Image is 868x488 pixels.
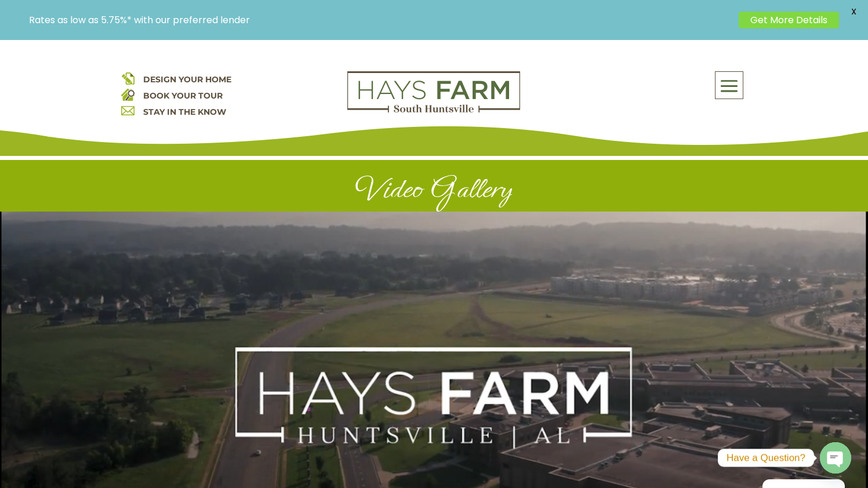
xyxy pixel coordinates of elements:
a: BOOK YOUR TOUR [143,90,223,101]
img: design your home [121,71,135,85]
img: book your home tour [121,88,135,101]
span: X [845,3,862,20]
a: Get More Details [739,12,839,28]
h1: Video Gallery [121,172,747,212]
a: STAY IN THE KNOW [143,107,226,117]
img: Logo [347,71,520,113]
a: hays farm homes huntsville development [347,105,520,115]
p: Rates as low as 5.75%* with our preferred lender [29,14,733,26]
a: DESIGN YOUR HOME [143,74,231,85]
